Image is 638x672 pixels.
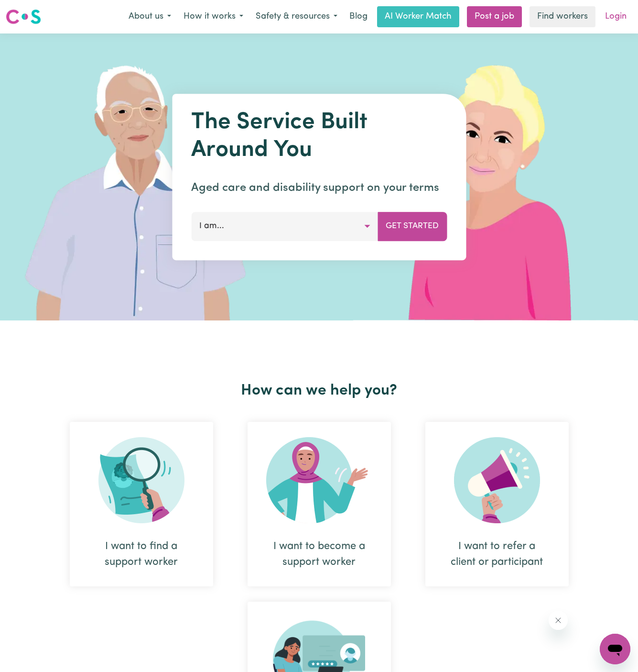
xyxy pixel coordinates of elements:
[266,437,372,523] img: Become Worker
[98,437,184,523] img: Search
[467,6,522,27] a: Post a job
[600,634,630,664] iframe: Button to launch messaging window
[249,7,344,27] button: Safety & resources
[530,6,595,27] a: Find workers
[53,382,586,400] h2: How can we help you?
[448,539,546,570] div: I want to refer a client or participant
[6,8,41,25] img: Careseekers logo
[6,6,41,28] a: Careseekers logo
[270,539,368,570] div: I want to become a support worker
[70,422,213,586] div: I want to find a support worker
[93,539,190,570] div: I want to find a support worker
[191,179,447,197] p: Aged care and disability support on your terms
[377,6,459,27] a: AI Worker Match
[122,7,177,27] button: About us
[344,6,373,27] a: Blog
[6,7,58,14] span: Need any help?
[177,7,249,27] button: How it works
[191,109,447,164] h1: The Service Built Around You
[191,212,378,241] button: I am...
[378,212,447,241] button: Get Started
[454,437,540,523] img: Refer
[425,422,569,586] div: I want to refer a client or participant
[599,6,632,27] a: Login
[248,422,391,586] div: I want to become a support worker
[549,611,568,630] iframe: Close message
